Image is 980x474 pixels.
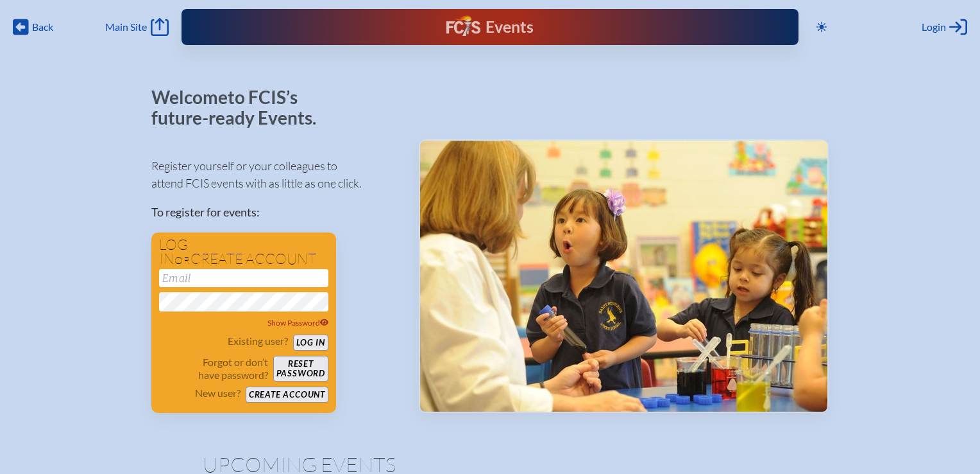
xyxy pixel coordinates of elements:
button: Log in [293,335,328,351]
span: Login [922,21,946,33]
button: Create account [246,387,328,403]
a: Main Site [105,18,168,36]
p: Existing user? [228,335,288,347]
p: To register for events: [151,204,398,221]
div: FCIS Events — Future ready [356,15,623,39]
button: Resetpassword [273,356,328,382]
p: Forgot or don’t have password? [159,356,268,382]
p: Register yourself or your colleagues to attend FCIS events with as little as one click. [151,157,398,192]
h1: Log in create account [159,238,328,267]
span: Show Password [267,318,329,328]
p: New user? [195,387,241,399]
span: or [174,254,190,267]
input: Email [159,269,328,287]
span: Back [32,21,53,33]
img: Events [420,141,827,412]
p: Welcome to FCIS’s future-ready Events. [151,87,331,128]
span: Main Site [105,21,147,33]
